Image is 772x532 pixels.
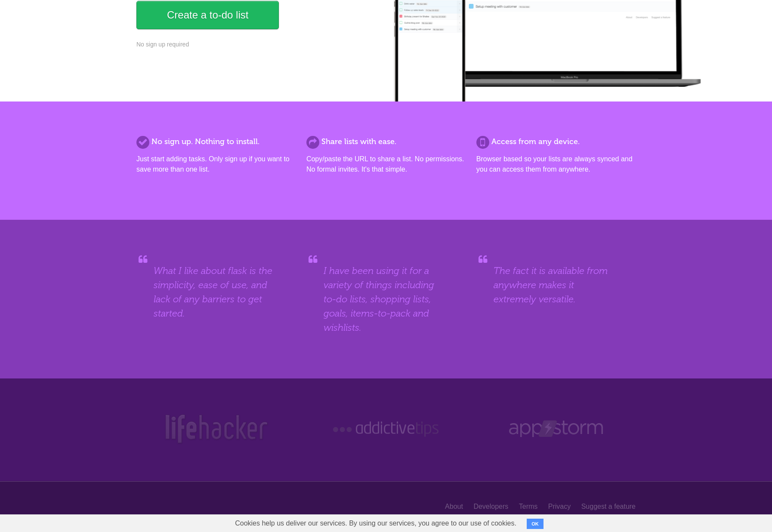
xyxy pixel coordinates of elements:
h2: No sign up. Nothing to install. [136,136,296,148]
img: Web Appstorm [509,413,603,445]
button: OK [527,519,543,529]
a: Privacy [548,498,571,515]
a: About [445,498,463,515]
span: Cookies help us deliver our services. By using our services, you agree to our use of cookies. [226,515,525,532]
img: Addictive Tips [331,413,441,445]
a: Terms [519,498,538,515]
blockquote: I have been using it for a variety of things including to-do lists, shopping lists, goals, items-... [324,264,448,335]
img: Lifehacker [163,413,269,445]
h2: Share lists with ease. [306,136,466,148]
blockquote: What I like about flask is the simplicity, ease of use, and lack of any barriers to get started. [154,264,278,320]
a: Suggest a feature [581,498,636,515]
p: Browser based so your lists are always synced and you can access them from anywhere. [476,154,636,175]
blockquote: The fact it is available from anywhere makes it extremely versatile. [494,264,618,306]
a: Developers [473,498,508,515]
a: Create a to-do list [136,1,279,29]
p: Just start adding tasks. Only sign up if you want to save more than one list. [136,154,296,175]
h2: Access from any device. [476,136,636,148]
p: Copy/paste the URL to share a list. No permissions. No formal invites. It's that simple. [306,154,466,175]
p: No sign up required [136,40,381,49]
